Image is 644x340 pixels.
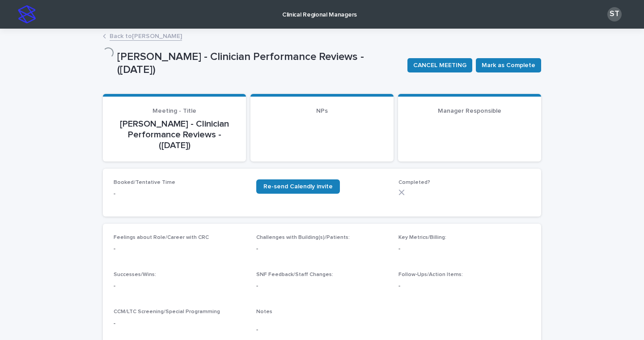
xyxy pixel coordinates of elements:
[114,281,246,291] p: -
[110,30,182,41] a: Back to[PERSON_NAME]
[398,281,530,291] p: -
[114,319,246,328] p: -
[438,108,501,114] span: Manager Responsible
[256,325,388,335] p: -
[256,272,333,277] span: SNF Feedback/Staff Changes:
[316,108,328,114] span: NPs
[482,61,535,70] span: Mark as Complete
[398,272,463,277] span: Follow-Ups/Action Items:
[256,244,388,254] p: -
[256,281,388,291] p: -
[114,180,175,185] span: Booked/Tentative Time
[18,5,36,23] img: stacker-logo-s-only.png
[114,119,235,151] p: [PERSON_NAME] - Clinician Performance Reviews - ([DATE])
[114,309,220,314] span: CCM/LTC Screening/Special Programming
[256,179,340,194] a: Re-send Calendly invite
[117,51,400,76] p: [PERSON_NAME] - Clinician Performance Reviews - ([DATE])
[398,244,530,254] p: -
[607,7,622,21] div: ST
[398,180,430,185] span: Completed?
[407,58,472,72] button: CANCEL MEETING
[114,235,209,240] span: Feelings about Role/Career with CRC
[413,61,466,70] span: CANCEL MEETING
[114,244,246,254] p: -
[476,58,541,72] button: Mark as Complete
[114,272,156,277] span: Successes/Wins:
[256,235,350,240] span: Challenges with Building(s)/Patients:
[263,183,333,190] span: Re-send Calendly invite
[398,235,446,240] span: Key Metrics/Billing:
[153,108,196,114] span: Meeting - Title
[114,189,246,199] p: -
[256,309,272,314] span: Notes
